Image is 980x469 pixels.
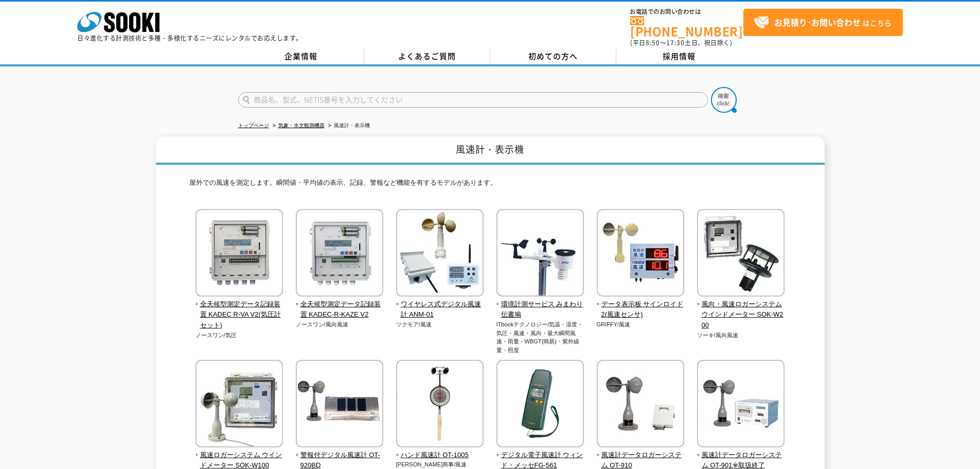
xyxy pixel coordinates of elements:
p: ITbookテクノロジー/気温・湿度・気圧・風速・風向・最大瞬間風速・雨量・WBGT(簡易)・紫外線量・照度 [496,320,584,354]
a: [PHONE_NUMBER] [630,16,743,37]
p: ソーキ/風向風速 [697,331,785,340]
span: 全天候型測定データ記録装置 KADEC-R-KAZE V2 [296,299,384,321]
span: ワイヤレス式デジタル風速計 ANM-01 [396,299,484,321]
a: よくあるご質問 [364,49,490,64]
a: ハンド風速計 OT-1005 [396,440,484,461]
img: 風速計データロガーシステム OT-910 [597,360,684,450]
span: ハンド風速計 OT-1005 [396,450,484,461]
input: 商品名、型式、NETIS番号を入力してください [238,92,708,108]
a: 気象・水文観測機器 [278,123,325,128]
a: 採用情報 [616,49,742,64]
img: btn_search.png [711,87,737,113]
img: デジタル電子風速計 ウィンド・メッセFG-561 [496,360,584,450]
img: 風速計データロガーシステム OT-901※取扱終了 [697,360,785,450]
a: 環境計測サービス みまわり伝書鳩 [496,289,584,320]
img: 風速ロガーシステム ウインドメーター SOK-W100 [195,360,283,450]
p: ツクモア/風速 [396,320,484,329]
a: 全天候型測定データ記録装置 KADEC-R-KAZE V2 [296,289,384,320]
span: 風向・風速ロガーシステム ウインドメーター SOK-W200 [697,299,785,331]
h1: 風速計・表示機 [156,136,825,165]
img: 風向・風速ロガーシステム ウインドメーター SOK-W200 [697,209,785,299]
img: 全天候型測定データ記録装置 KADEC-R-KAZE V2 [296,209,383,299]
img: ハンド風速計 OT-1005 [396,360,484,450]
span: 8:50 [646,38,660,47]
img: 警報付デジタル風速計 OT-920BD [296,360,383,450]
img: 全天候型測定データ記録装置 KADEC R-VA V2(気圧計セット) [195,209,283,299]
strong: お見積り･お問い合わせ [774,16,861,28]
span: (平日 ～ 土日、祝日除く) [630,38,732,47]
a: 全天候型測定データ記録装置 KADEC R-VA V2(気圧計セット) [195,289,283,331]
span: データ表示板 サインロイド2(風速センサ) [597,299,685,321]
p: GRIFFY/風速 [597,320,685,329]
p: 日々進化する計測技術と多種・多様化するニーズにレンタルでお応えします。 [77,35,302,41]
a: お見積り･お問い合わせはこちら [743,9,903,36]
a: トップページ [238,123,269,128]
p: 屋外での風速を測定します。瞬間値・平均値の表示、記録、警報など機能を有するモデルがあります。 [189,178,791,194]
span: 環境計測サービス みまわり伝書鳩 [496,299,584,321]
a: 初めての方へ [490,49,616,64]
span: 初めての方へ [528,50,578,62]
span: 全天候型測定データ記録装置 KADEC R-VA V2(気圧計セット) [195,299,283,331]
span: はこちら [754,15,892,30]
span: 17:30 [666,38,685,47]
img: 環境計測サービス みまわり伝書鳩 [496,209,584,299]
p: ノースワン/気圧 [195,331,283,340]
a: データ表示板 サインロイド2(風速センサ) [597,289,685,320]
img: ワイヤレス式デジタル風速計 ANM-01 [396,209,484,299]
a: 企業情報 [238,49,364,64]
li: 風速計・表示機 [326,120,370,131]
img: データ表示板 サインロイド2(風速センサ) [597,209,684,299]
p: [PERSON_NAME]商事/風速 [396,460,484,469]
span: お電話でのお問い合わせは [630,9,743,15]
a: ワイヤレス式デジタル風速計 ANM-01 [396,289,484,320]
a: 風向・風速ロガーシステム ウインドメーター SOK-W200 [697,289,785,331]
p: ノースワン/風向風速 [296,320,384,329]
